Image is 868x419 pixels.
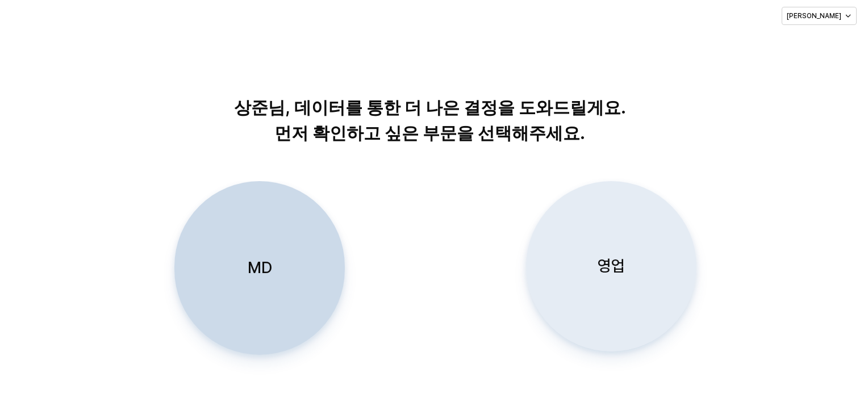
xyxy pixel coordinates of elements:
p: 상준님, 데이터를 통한 더 나은 결정을 도와드릴게요. 먼저 확인하고 싶은 부문을 선택해주세요. [140,95,720,146]
p: MD [247,257,272,278]
p: 영업 [598,255,625,276]
button: 영업 [526,181,696,351]
button: MD [174,181,344,355]
button: [PERSON_NAME] [782,7,857,25]
p: [PERSON_NAME] [787,11,841,20]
